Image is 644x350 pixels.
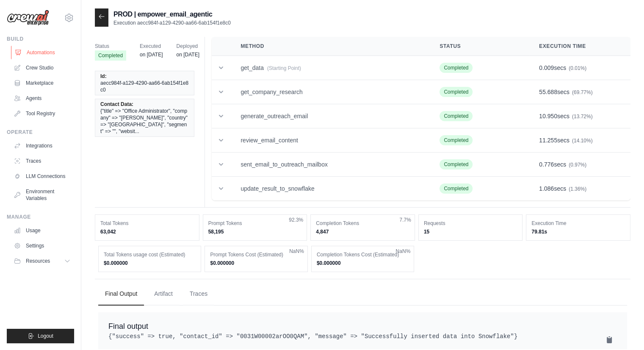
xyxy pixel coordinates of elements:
dd: 15 [424,228,517,235]
dt: Completion Tokens [316,220,409,227]
th: Status [429,37,529,56]
dd: $0.000000 [104,260,196,267]
span: (Starting Point) [267,65,301,71]
div: Build [7,36,74,42]
span: (14.10%) [572,138,593,144]
dt: Prompt Tokens [208,220,302,227]
button: Traces [183,283,214,306]
span: Completed [439,135,473,145]
span: 0.009 [539,64,554,71]
span: {"title" => "Office Administrator", "company" => "[PERSON_NAME]", "country" => "[GEOGRAPHIC_DATA]... [100,108,189,135]
span: (69.77%) [572,89,593,95]
span: Completed [439,111,473,121]
td: review_email_content [230,128,429,153]
dd: 79.81s [531,228,625,235]
time: August 28, 2025 at 15:25 PDT [177,52,199,58]
a: Crew Studio [10,61,74,75]
dt: Total Tokens usage cost (Estimated) [104,251,196,258]
button: Resources [10,254,74,268]
span: (0.01%) [569,65,586,71]
td: secs [529,177,630,201]
td: get_company_research [230,80,429,104]
a: Automations [11,46,75,59]
span: Contact Data: [100,101,133,108]
button: Artifact [147,283,180,306]
dd: 4,847 [316,228,409,235]
td: secs [529,80,630,104]
span: 92.3% [289,217,303,223]
span: Completed [95,50,126,61]
a: Integrations [10,139,74,153]
span: Executed [140,42,163,50]
a: Marketplace [10,76,74,90]
a: Environment Variables [10,185,74,205]
dd: $0.000000 [317,260,409,267]
a: Traces [10,154,74,168]
a: Settings [10,239,74,253]
p: Execution aecc984f-a129-4290-aa66-6ab154f1e8c0 [113,19,231,26]
dt: Total Tokens [100,220,194,227]
div: Operate [7,129,74,136]
span: 1.086 [539,185,554,192]
button: Final Output [98,283,144,306]
span: Final output [108,322,148,331]
span: (13.72%) [572,114,593,119]
span: Deployed [177,42,199,50]
span: 0.776 [539,161,554,168]
span: NaN% [289,248,304,255]
a: LLM Connections [10,169,74,183]
span: aecc984f-a129-4290-aa66-6ab154f1e8c0 [100,80,189,93]
span: Completed [439,159,473,169]
dd: $0.000000 [210,260,302,267]
span: (1.36%) [569,186,586,192]
td: secs [529,56,630,80]
th: Method [230,37,429,56]
img: Logo [7,10,49,26]
span: Status [95,42,126,50]
dd: 58,195 [208,228,302,235]
td: generate_outreach_email [230,104,429,128]
dd: 63,042 [100,228,194,235]
dt: Execution Time [531,220,625,227]
td: secs [529,128,630,153]
pre: {"success" => true, "contact_id" => "0031W00002arOO0QAM", "message" => "Successfully inserted dat... [108,332,617,341]
td: get_data [230,56,429,80]
span: Completed [439,183,473,194]
td: update_result_to_snowflake [230,177,429,201]
span: NaN% [396,248,411,255]
span: 55.688 [539,89,557,95]
span: 7.7% [399,217,411,223]
dt: Requests [424,220,517,227]
span: 11.255 [539,137,557,144]
span: 10.950 [539,113,557,119]
div: Manage [7,214,74,220]
span: (0.97%) [569,162,586,168]
time: August 28, 2025 at 16:23 PDT [140,52,163,58]
dt: Prompt Tokens Cost (Estimated) [210,251,302,258]
h2: PROD | empower_email_agentic [113,9,231,19]
span: Completed [439,87,473,97]
th: Execution Time [529,37,630,56]
span: Id: [100,73,107,80]
iframe: Chat Widget [602,309,644,350]
td: secs [529,153,630,177]
button: Logout [7,329,74,343]
span: Logout [38,333,53,339]
td: sent_email_to_outreach_mailbox [230,153,429,177]
a: Tool Registry [10,107,74,120]
span: Resources [26,258,50,264]
dt: Completion Tokens Cost (Estimated) [317,251,409,258]
a: Agents [10,92,74,105]
td: secs [529,104,630,128]
a: Usage [10,224,74,237]
span: Completed [439,63,473,73]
